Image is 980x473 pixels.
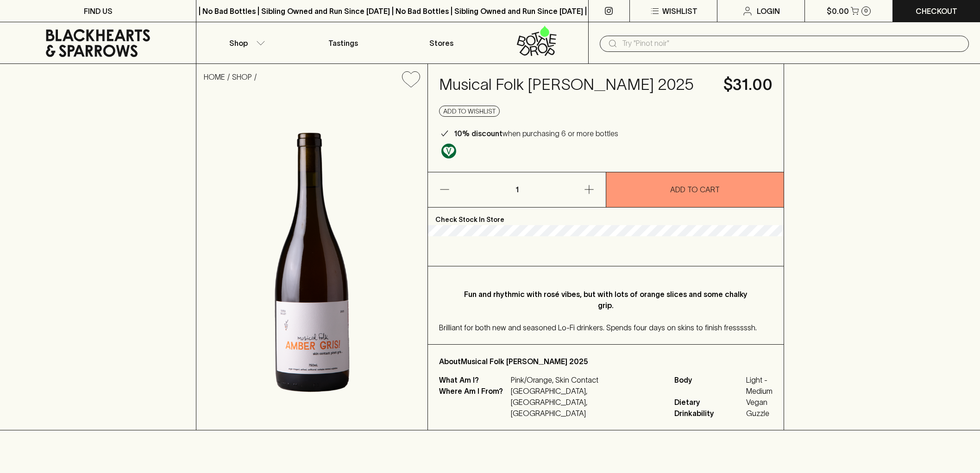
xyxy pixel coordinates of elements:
a: SHOP [232,73,252,81]
p: Fun and rhythmic with rosé vibes, but with lots of orange slices and some chalky grip. [458,289,754,311]
span: Dietary [674,397,744,408]
img: 41694.png [196,95,427,430]
p: Checkout [916,6,957,17]
a: HOME [204,73,225,81]
input: Try "Pinot noir" [622,36,961,51]
h4: Musical Folk [PERSON_NAME] 2025 [439,75,712,95]
p: when purchasing 6 or more bottles [454,128,618,139]
p: Where Am I From? [439,385,509,419]
p: $0.00 [827,6,849,17]
span: Guzzle [746,408,773,419]
p: Stores [429,38,453,49]
p: Tastings [328,38,358,49]
p: ADD TO CART [670,184,720,195]
span: Vegan [746,397,773,408]
p: Pink/Orange, Skin Contact [511,374,663,385]
b: 10% discount [454,129,503,138]
a: Tastings [295,22,392,63]
p: 1 [506,172,528,207]
p: Shop [229,38,248,49]
a: Made without the use of any animal products. [439,141,459,161]
p: What Am I? [439,374,509,385]
img: Vegan [441,144,456,158]
button: ADD TO CART [606,172,784,207]
button: Add to wishlist [398,68,424,91]
a: Stores [392,22,490,63]
span: Body [674,374,744,397]
p: About Musical Folk [PERSON_NAME] 2025 [439,356,773,367]
button: Shop [196,22,294,63]
h4: $31.00 [723,75,773,95]
p: 0 [864,8,868,13]
button: Add to wishlist [439,106,500,117]
p: Wishlist [662,6,697,17]
span: Drinkability [674,408,744,419]
p: FIND US [84,6,113,17]
p: [GEOGRAPHIC_DATA], [GEOGRAPHIC_DATA], [GEOGRAPHIC_DATA] [511,385,663,419]
span: Brilliant for both new and seasoned Lo-Fi drinkers. Spends four days on skins to finish fresssssh. [439,323,757,332]
span: Light - Medium [746,374,773,397]
p: Check Stock In Store [428,208,784,225]
p: Login [757,6,780,17]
